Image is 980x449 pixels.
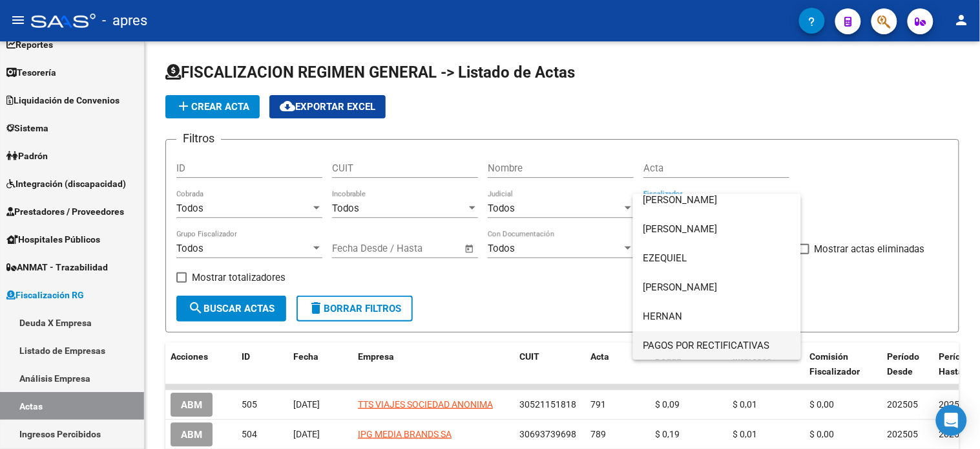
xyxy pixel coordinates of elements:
span: EZEQUIEL [643,244,791,273]
span: HERNAN [643,302,791,331]
span: [PERSON_NAME] [643,215,791,244]
span: PAGOS POR RECTIFICATIVAS [643,331,791,360]
span: [PERSON_NAME] [643,273,791,302]
span: [PERSON_NAME] [643,186,791,215]
div: Open Intercom Messenger [936,405,967,436]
